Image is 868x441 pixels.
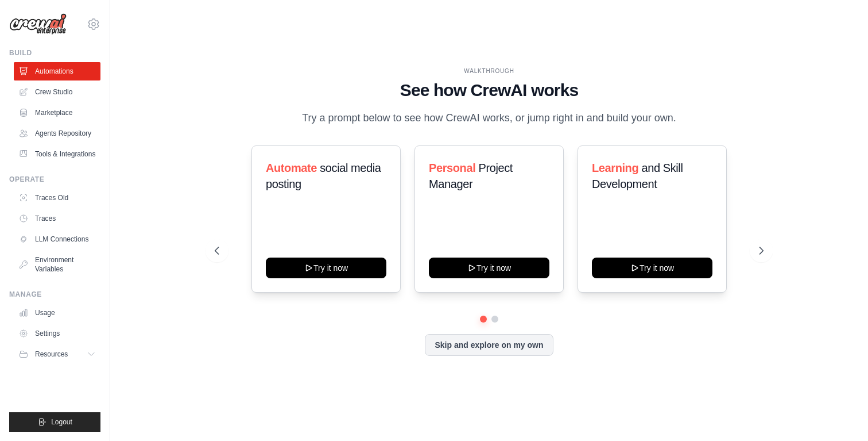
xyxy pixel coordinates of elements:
div: Operate [9,175,100,184]
span: Personal [429,162,475,174]
div: WALKTHROUGH [215,67,764,75]
span: and Skill Development [592,162,683,190]
a: Automations [14,62,100,80]
a: Marketplace [14,103,100,122]
a: Traces [14,209,100,228]
a: Usage [14,304,100,322]
button: Try it now [429,258,549,278]
span: Resources [35,350,68,359]
span: Project Manager [429,162,513,190]
a: Crew Studio [14,83,100,101]
div: Build [9,48,100,57]
button: Try it now [592,258,712,278]
h1: See how CrewAI works [215,80,764,101]
button: Logout [9,412,100,432]
a: LLM Connections [14,230,100,248]
button: Skip and explore on my own [425,334,553,356]
a: Settings [14,324,100,343]
button: Resources [14,345,100,363]
p: Try a prompt below to see how CrewAI works, or jump right in and build your own. [296,110,682,126]
button: Try it now [266,258,386,278]
img: Logo [9,13,67,35]
a: Environment Variables [14,251,100,278]
a: Tools & Integrations [14,145,100,163]
span: Learning [592,162,638,174]
span: social media posting [266,162,381,190]
a: Traces Old [14,189,100,207]
a: Agents Repository [14,124,100,143]
span: Automate [266,162,317,174]
div: Manage [9,290,100,299]
span: Logout [51,417,72,427]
